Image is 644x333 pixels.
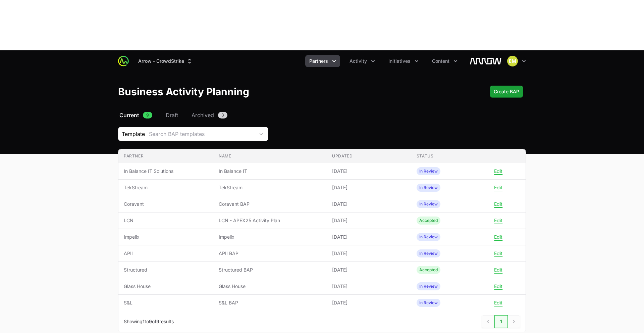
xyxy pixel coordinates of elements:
[118,86,249,98] h1: Business Activity Planning
[124,250,208,257] span: APII
[494,234,502,240] button: Edit
[213,149,327,163] th: Name
[118,149,526,332] section: Business Activity Plan Submissions
[305,55,340,67] button: Partners
[332,201,406,207] span: [DATE]
[305,55,340,67] div: Partners menu
[494,168,502,174] button: Edit
[124,234,208,240] span: Impelix
[494,315,508,328] a: 1
[124,283,208,290] span: Glass House
[411,149,496,163] th: Status
[134,55,197,67] div: Supplier switch menu
[124,299,208,306] span: S&L
[190,111,229,119] a: Archived3
[470,54,502,68] img: Arrow
[143,112,152,118] span: 9
[149,130,255,138] div: Search BAP templates
[219,184,321,191] span: TekStream
[166,111,178,119] span: Draft
[345,55,379,67] button: Activity
[124,217,208,224] span: LCN
[118,56,129,66] img: ActivitySource
[432,58,449,64] span: Content
[332,299,406,306] span: [DATE]
[118,149,213,163] th: Partner
[332,168,406,175] span: [DATE]
[494,88,519,96] span: Create BAP
[494,218,502,224] button: Edit
[332,267,406,273] span: [DATE]
[143,319,145,324] span: 1
[494,300,502,306] button: Edit
[219,267,321,273] span: Structured BAP
[388,58,411,64] span: Initiatives
[345,55,379,67] div: Activity menu
[490,86,523,98] button: Create BAP
[134,55,197,67] button: Arrow - CrowdStrike
[219,250,321,257] span: APII BAP
[124,168,208,175] span: In Balance IT Solutions
[384,55,423,67] button: Initiatives
[327,149,411,163] th: Updated
[332,184,406,191] span: [DATE]
[192,111,214,119] span: Archived
[149,319,152,324] span: 9
[428,55,462,67] button: Content
[156,319,159,324] span: 9
[494,250,502,256] button: Edit
[119,111,139,119] span: Current
[219,283,321,290] span: Glass House
[219,234,321,240] span: Impelix
[428,55,462,67] div: Content menu
[219,201,321,207] span: Coravant BAP
[124,318,174,325] p: Showing to of results
[309,58,328,64] span: Partners
[118,130,145,138] span: Template
[118,111,526,119] nav: Business Activity Plan Navigation navigation
[145,127,268,141] button: Search BAP templates
[164,111,179,119] a: Draft
[332,234,406,240] span: [DATE]
[507,56,518,66] img: Eric Mingus
[118,111,154,119] a: Current9
[490,86,523,98] div: Primary actions
[332,217,406,224] span: [DATE]
[494,185,502,191] button: Edit
[332,250,406,257] span: [DATE]
[332,283,406,290] span: [DATE]
[219,168,321,175] span: In Balance IT
[124,201,208,207] span: Coravant
[118,127,526,141] section: Business Activity Plan Filters
[384,55,423,67] div: Initiatives menu
[494,201,502,207] button: Edit
[219,217,321,224] span: LCN - APEX25 Activity Plan
[129,55,462,67] div: Main navigation
[494,283,502,289] button: Edit
[219,299,321,306] span: S&L BAP
[124,267,208,273] span: Structured
[350,58,367,64] span: Activity
[124,184,208,191] span: TekStream
[218,112,227,118] span: 3
[494,267,502,273] button: Edit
